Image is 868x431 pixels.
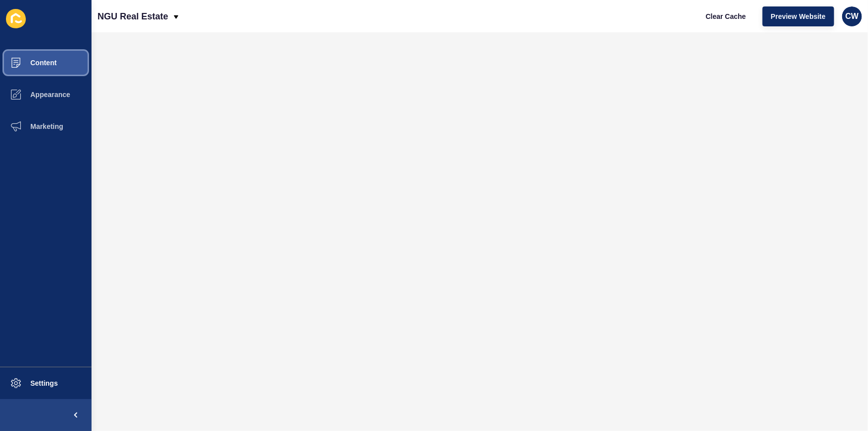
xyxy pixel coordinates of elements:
span: Preview Website [771,11,826,21]
span: CW [846,11,859,21]
span: Clear Cache [706,11,746,21]
button: Clear Cache [697,6,755,26]
p: NGU Real Estate [97,4,168,29]
button: Preview Website [763,6,834,26]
